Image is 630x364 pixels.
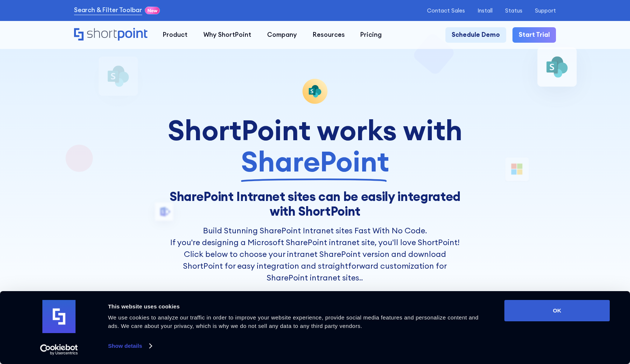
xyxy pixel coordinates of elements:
p: If you're designing a Microsoft SharePoint intranet site, you'll love ShortPoint! Click below to ... [167,237,463,284]
span: SharePoint [241,146,389,177]
img: logo [42,300,76,333]
a: Why ShortPoint [196,27,259,43]
a: Start Trial [512,27,556,43]
a: Contact Sales [427,7,465,14]
div: Product [163,30,188,40]
a: Schedule Demo [445,27,506,43]
a: Show details [108,340,151,351]
a: Home [74,28,147,42]
a: Install [477,7,493,14]
div: Why ShortPoint [203,30,251,40]
h2: Build Stunning SharePoint Intranet sites Fast With No Code. [167,225,463,237]
div: Resources [313,30,345,40]
a: Resources [305,27,353,43]
div: ShortPoint works with [167,114,463,177]
button: OK [504,300,610,321]
a: Support [535,7,556,14]
div: Company [267,30,297,40]
a: Usercentrics Cookiebot - opens in a new window [27,344,91,355]
a: Status [505,7,522,14]
span: We use cookies to analyze our traffic in order to improve your website experience, provide social... [108,314,479,329]
h1: SharePoint Intranet sites can be easily integrated with ShortPoint [167,189,463,218]
div: Pricing [360,30,382,40]
a: Company [259,27,305,43]
a: Pricing [353,27,390,43]
a: Product [155,27,196,43]
div: This website uses cookies [108,302,488,311]
a: Search & Filter Toolbar [74,6,142,15]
